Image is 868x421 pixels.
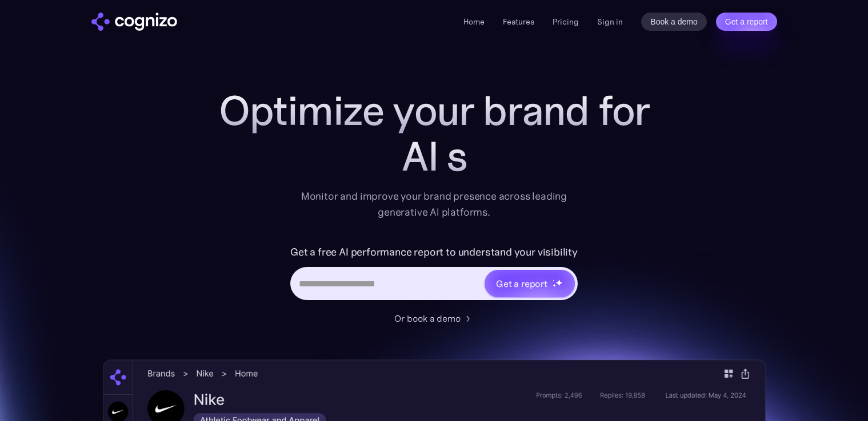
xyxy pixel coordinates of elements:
img: star [553,284,557,288]
a: Get a report [716,13,777,31]
a: Home [463,17,485,27]
img: star [553,280,554,281]
h1: Optimize your brand for [206,88,663,133]
img: star [555,279,563,286]
img: cognizo logo [91,13,177,31]
a: home [91,13,177,31]
a: Features [503,17,534,27]
div: AI s [206,133,663,179]
a: Sign in [597,15,623,29]
a: Get a reportstarstarstar [483,269,576,298]
div: Monitor and improve your brand presence across leading generative AI platforms. [294,188,575,220]
label: Get a free AI performance report to understand your visibility [290,243,578,261]
div: Or book a demo [394,311,461,325]
form: Hero URL Input Form [290,243,578,306]
div: Get a report [496,277,547,290]
a: Pricing [553,17,579,27]
a: Or book a demo [394,311,474,325]
a: Book a demo [641,13,707,31]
